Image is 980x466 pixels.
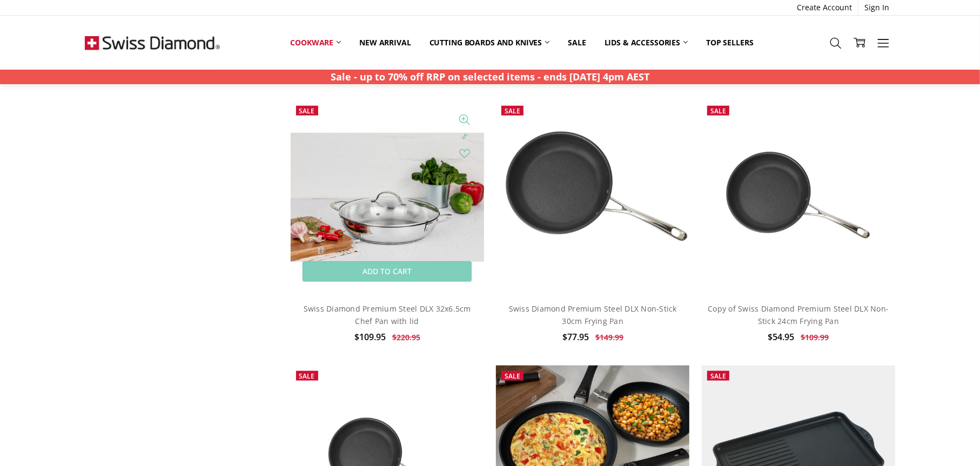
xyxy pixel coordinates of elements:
[350,31,420,55] a: New arrival
[505,106,520,116] span: Sale
[331,70,649,83] strong: Sale - up to 70% off RRP on selected items - ends [DATE] 4pm AEST
[595,332,623,342] span: $149.99
[303,261,472,282] a: Add to Cart
[710,372,726,381] span: Sale
[299,372,315,381] span: Sale
[801,332,829,342] span: $109.99
[708,303,889,326] a: Copy of Swiss Diamond Premium Steel DLX Non-Stick 24cm Frying Pan
[281,31,350,55] a: Cookware
[710,106,726,116] span: Sale
[299,106,315,116] span: Sale
[595,31,697,55] a: Lids & Accessories
[85,16,220,70] img: Free Shipping On Every Order
[768,331,794,343] span: $54.95
[291,133,484,262] img: Swiss Diamond Premium Steel DLX 32x6.5cm Chef Pan with lid
[559,31,595,55] a: Sale
[496,100,689,294] img: Swiss Diamond Premium Steel DLX Non-Stick 30cm Frying Pan
[291,100,484,294] a: Swiss Diamond Premium Steel DLX 32x6.5cm Chef Pan with lid
[509,303,677,326] a: Swiss Diamond Premium Steel DLX Non-Stick 30cm Frying Pan
[702,100,895,294] img: Copy of Swiss Diamond Premium Steel DLX Non-Stick 24cm Frying Pan
[354,331,386,343] span: $109.95
[420,31,559,55] a: Cutting boards and knives
[697,31,762,55] a: Top Sellers
[392,332,420,342] span: $220.95
[304,303,471,326] a: Swiss Diamond Premium Steel DLX 32x6.5cm Chef Pan with lid
[505,372,520,381] span: Sale
[562,331,589,343] span: $77.95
